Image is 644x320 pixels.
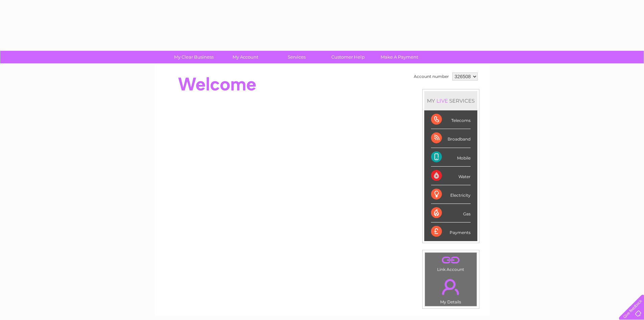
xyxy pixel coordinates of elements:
[425,273,477,306] td: My Details
[425,252,477,274] td: Link Account
[427,275,475,299] a: .
[431,129,471,148] div: Broadband
[431,148,471,167] div: Mobile
[431,204,471,222] div: Gas
[166,51,222,63] a: My Clear Business
[412,71,451,82] td: Account number
[435,98,449,104] div: LIVE
[424,91,477,110] div: MY SERVICES
[217,51,273,63] a: My Account
[431,110,471,129] div: Telecoms
[372,51,427,63] a: Make A Payment
[269,51,325,63] a: Services
[320,51,376,63] a: Customer Help
[427,254,475,266] a: .
[431,222,471,241] div: Payments
[431,185,471,204] div: Electricity
[431,167,471,185] div: Water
